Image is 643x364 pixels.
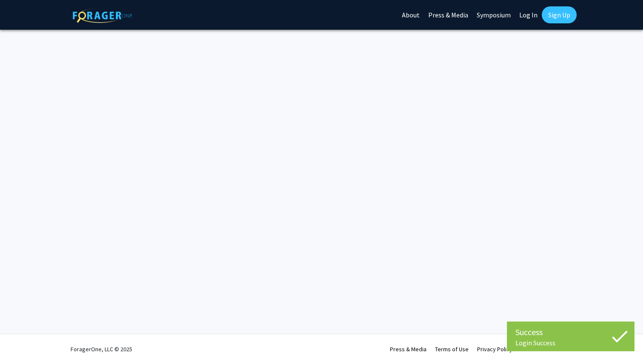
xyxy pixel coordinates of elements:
[515,339,626,347] div: Login Success
[71,334,132,364] div: ForagerOne, LLC © 2025
[435,345,469,353] a: Terms of Use
[515,326,626,339] div: Success
[477,345,512,353] a: Privacy Policy
[73,8,132,23] img: ForagerOne Logo
[542,6,577,23] a: Sign Up
[390,345,427,353] a: Press & Media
